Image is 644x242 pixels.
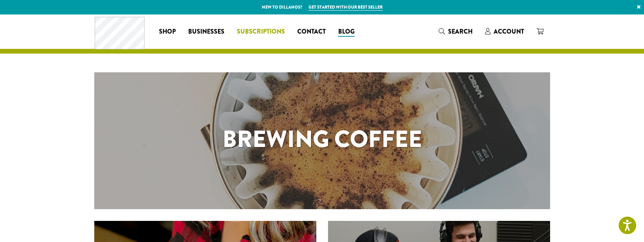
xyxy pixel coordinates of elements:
[188,27,224,37] span: Businesses
[94,122,550,157] h1: Brewing Coffee
[153,25,182,38] a: Shop
[432,25,479,38] a: Search
[94,72,550,209] a: Brewing Coffee
[494,27,524,36] span: Account
[237,27,285,37] span: Subscriptions
[159,27,176,37] span: Shop
[309,4,383,11] a: Get started with our best seller
[338,27,355,37] span: Blog
[448,27,473,36] span: Search
[297,27,326,37] span: Contact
